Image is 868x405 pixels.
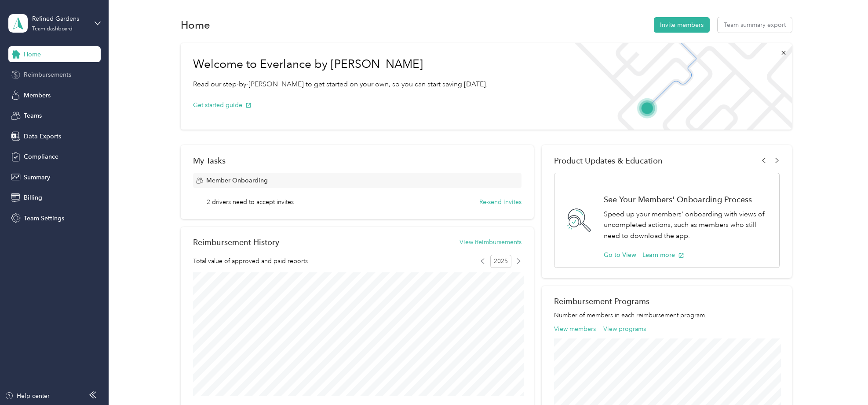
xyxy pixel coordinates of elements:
[32,14,87,23] div: Refined Gardens
[24,173,50,182] span: Summary
[603,324,646,334] button: View programs
[181,20,210,30] h1: Home
[193,256,308,266] span: Total value of approved and paid reports
[24,193,42,202] span: Billing
[604,209,770,242] p: Speed up your members' onboarding with views of uncompleted actions, such as members who still ne...
[206,176,268,185] span: Member Onboarding
[193,156,522,165] div: My Tasks
[193,238,279,247] h2: Reimbursement History
[207,197,294,207] span: 2 drivers need to accept invites
[554,297,780,306] h2: Reimbursement Programs
[604,195,770,204] h1: See Your Members' Onboarding Process
[24,152,58,161] span: Compliance
[490,255,511,268] span: 2025
[642,250,684,260] button: Learn more
[193,79,488,90] p: Read our step-by-[PERSON_NAME] to get started on your own, so you can start saving [DATE].
[604,250,636,260] button: Go to View
[24,91,51,100] span: Members
[193,57,488,71] h1: Welcome to Everlance by [PERSON_NAME]
[566,43,791,130] img: Welcome to everlance
[460,238,522,247] button: View Reimbursements
[479,197,522,207] button: Re-send invites
[718,17,792,33] button: Team summary export
[5,391,50,401] button: Help center
[24,111,42,120] span: Teams
[819,356,868,405] iframe: Everlance-gr Chat Button Frame
[554,156,663,165] span: Product Updates & Education
[32,26,73,32] div: Team dashboard
[193,100,252,110] button: Get started guide
[24,214,64,223] span: Team Settings
[24,50,41,59] span: Home
[554,324,596,334] button: View members
[24,132,61,141] span: Data Exports
[24,70,71,79] span: Reimbursements
[554,311,780,320] p: Number of members in each reimbursement program.
[654,17,710,33] button: Invite members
